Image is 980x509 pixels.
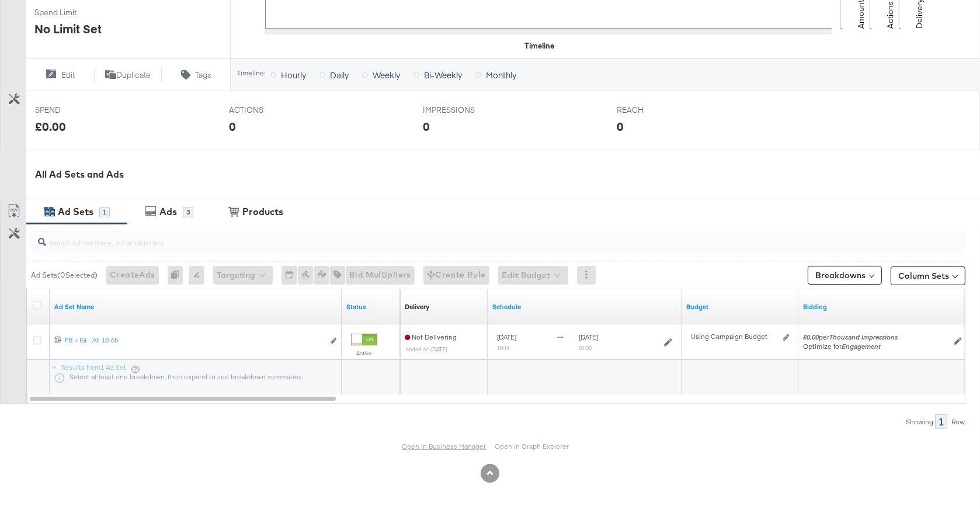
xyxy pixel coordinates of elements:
[65,335,324,348] a: FB + IG - All 18-65
[195,70,211,81] span: Tags
[402,442,486,451] a: Open in Business Manager
[34,20,102,37] div: No Limit Set
[35,105,123,116] span: SPEND
[229,118,236,135] div: 0
[829,333,898,341] em: Thousand Impressions
[168,266,189,285] div: 0
[951,418,965,426] div: Row
[330,69,349,81] span: Daily
[935,414,947,429] div: 1
[46,226,881,249] input: Search Ad Set Name, ID or Objective
[905,418,935,426] div: Showing:
[803,333,819,341] em: £0.00
[891,266,965,285] button: Column Sets
[61,70,75,81] span: Edit
[803,342,898,351] div: Optimize for
[35,168,980,181] div: All Ad Sets and Ads
[229,105,317,116] span: ACTIONS
[346,302,395,311] a: Shows the current state of your Ad Set.
[373,69,400,81] span: Weekly
[579,344,592,351] sub: 01:00
[405,333,457,341] span: Not Delivering
[492,302,677,311] a: Shows when your Ad Set is scheduled to deliver.
[237,69,266,77] div: Timeline:
[423,118,430,135] div: 0
[183,207,193,217] div: 3
[405,302,429,311] div: Delivery
[54,302,337,311] a: Your Ad Set name.
[35,118,66,135] div: £0.00
[405,302,429,311] a: Reflects the ability of your Ad Set to achieve delivery based on ad states, schedule and budget.
[803,333,898,341] span: per
[497,344,510,351] sub: 10:14
[159,205,177,219] div: Ads
[162,68,230,82] button: Tags
[617,105,704,116] span: REACH
[423,105,510,116] span: IMPRESSIONS
[34,7,122,18] span: Spend Limit
[406,345,447,352] sub: ended on [DATE]
[424,69,462,81] span: Bi-Weekly
[803,302,962,311] a: Shows your bid and optimisation settings for this Ad Set.
[686,302,794,311] a: Shows the current budget of Ad Set.
[497,333,516,341] span: [DATE]
[579,333,598,341] span: [DATE]
[617,118,624,135] div: 0
[486,69,516,81] span: Monthly
[99,207,110,217] div: 1
[26,68,94,82] button: Edit
[281,69,306,81] span: Hourly
[116,70,151,81] span: Duplicate
[808,266,882,285] button: Breakdowns
[58,205,93,219] div: Ad Sets
[691,332,780,341] div: Using Campaign Budget
[842,342,881,351] em: Engagement
[242,205,283,219] div: Products
[65,335,324,345] div: FB + IG - All 18-65
[94,68,162,82] button: Duplicate
[31,270,98,281] div: Ad Sets ( 0 Selected)
[495,442,569,451] a: Open in Graph Explorer
[351,349,377,357] label: Active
